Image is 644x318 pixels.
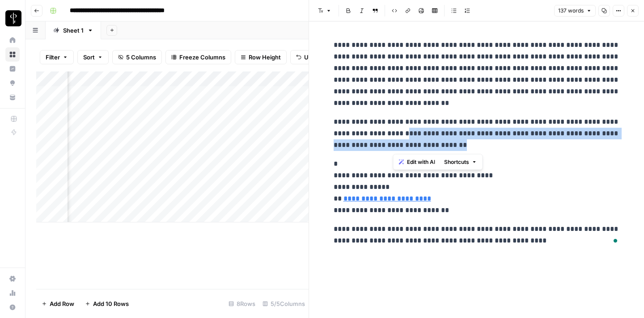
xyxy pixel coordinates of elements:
[5,272,20,286] a: Settings
[40,50,74,64] button: Filter
[5,300,20,314] button: Help + Support
[407,158,435,166] span: Edit with AI
[46,21,101,39] a: Sheet 1
[46,53,60,62] span: Filter
[50,299,74,308] span: Add Row
[165,50,231,64] button: Freeze Columns
[93,299,129,308] span: Add 10 Rows
[5,90,20,105] a: Your Data
[5,47,20,62] a: Browse
[395,156,439,168] button: Edit with AI
[290,50,325,64] button: Undo
[249,53,281,62] span: Row Height
[441,156,481,168] button: Shortcuts
[77,50,109,64] button: Sort
[259,297,309,311] div: 5/5 Columns
[179,53,225,62] span: Freeze Columns
[112,50,162,64] button: 5 Columns
[554,5,596,17] button: 137 words
[235,50,287,64] button: Row Height
[5,33,20,47] a: Home
[5,76,20,90] a: Opportunities
[5,7,20,29] button: Workspace: LP Production Workloads
[80,297,134,311] button: Add 10 Rows
[225,297,259,311] div: 8 Rows
[5,62,20,76] a: Insights
[126,53,156,62] span: 5 Columns
[5,286,20,300] a: Usage
[328,36,625,250] div: To enrich screen reader interactions, please activate Accessibility in Grammarly extension settings
[558,7,584,15] span: 137 words
[83,53,95,62] span: Sort
[36,297,80,311] button: Add Row
[304,53,319,62] span: Undo
[63,26,84,35] div: Sheet 1
[444,158,469,166] span: Shortcuts
[5,10,21,26] img: LP Production Workloads Logo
